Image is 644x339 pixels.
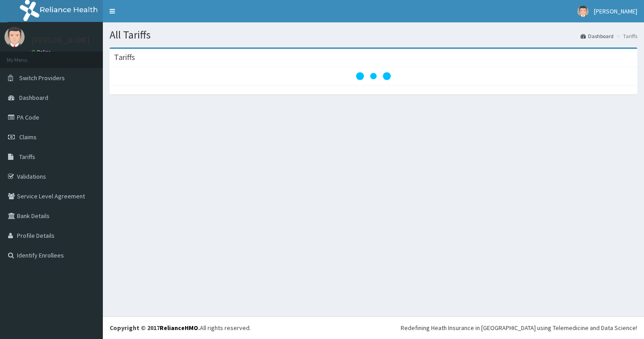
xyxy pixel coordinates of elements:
[577,6,589,17] img: User Image
[103,316,644,339] footer: All rights reserved.
[19,94,48,102] span: Dashboard
[31,36,90,44] p: [PERSON_NAME]
[160,324,198,332] a: RelianceHMO
[580,32,614,40] a: Dashboard
[19,74,65,82] span: Switch Providers
[19,133,37,141] span: Claims
[356,58,391,94] svg: audio-loading
[4,27,25,47] img: User Image
[31,49,53,55] a: Online
[19,153,35,161] span: Tariffs
[114,53,135,61] h3: Tariffs
[110,324,200,332] strong: Copyright © 2017 .
[594,7,637,15] span: [PERSON_NAME]
[401,323,637,332] div: Redefining Heath Insurance in [GEOGRAPHIC_DATA] using Telemedicine and Data Science!
[614,32,637,40] li: Tariffs
[110,29,637,41] h1: All Tariffs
